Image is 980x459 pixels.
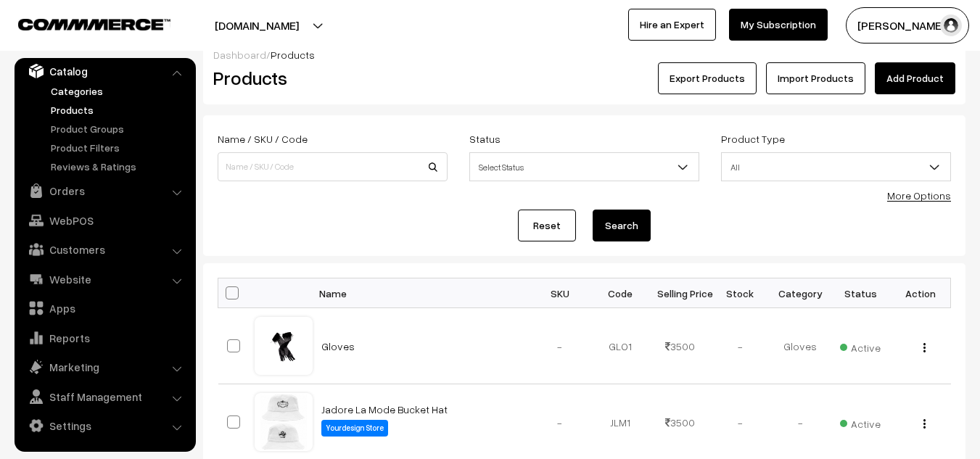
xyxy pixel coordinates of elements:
span: Active [840,336,881,355]
td: - [710,308,770,384]
div: / [213,47,955,62]
button: [DOMAIN_NAME] [164,7,350,44]
a: Hire an Expert [628,9,716,41]
span: Active [840,413,881,431]
span: All [722,154,950,180]
a: My Subscription [729,9,828,41]
label: Status [469,131,501,146]
a: Reset [518,210,576,241]
a: Import Products [766,62,865,94]
a: Apps [18,295,191,321]
th: Category [770,278,831,308]
th: SKU [530,278,590,308]
a: More Options [887,189,951,202]
img: Menu [923,419,926,429]
a: Jadore La Mode Bucket Hat [321,403,448,415]
th: Code [590,278,650,308]
label: Name / SKU / Code [218,131,308,146]
a: Reports [18,325,191,351]
a: Staff Management [18,384,191,410]
label: Product Type [721,131,785,146]
span: Select Status [469,152,699,181]
img: COMMMERCE [18,19,170,30]
a: Settings [18,413,191,439]
a: Catalog [18,58,191,84]
a: Add Product [875,62,955,94]
a: COMMMERCE [18,15,145,32]
a: Dashboard [213,49,266,61]
a: Gloves [321,340,355,352]
td: - [530,308,590,384]
button: Export Products [658,62,757,94]
span: Select Status [470,154,699,180]
th: Status [831,278,891,308]
a: WebPOS [18,207,191,233]
a: Orders [18,178,191,204]
a: Products [47,102,191,117]
img: Menu [923,343,926,352]
a: Categories [47,83,191,99]
label: Yourdesign Store [321,420,388,437]
th: Name [313,278,530,308]
span: All [721,152,951,181]
th: Action [891,278,951,308]
a: Reviews & Ratings [47,159,191,174]
a: Customers [18,236,191,262]
h2: Products [213,67,446,89]
button: [PERSON_NAME] [846,7,969,44]
td: Gloves [770,308,831,384]
input: Name / SKU / Code [218,152,448,181]
td: 3500 [650,308,710,384]
span: Products [271,49,315,61]
a: Website [18,266,191,292]
a: Product Filters [47,140,191,155]
td: GLO1 [590,308,650,384]
img: user [940,15,962,36]
a: Marketing [18,354,191,380]
a: Product Groups [47,121,191,136]
th: Selling Price [650,278,710,308]
th: Stock [710,278,770,308]
button: Search [593,210,651,241]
